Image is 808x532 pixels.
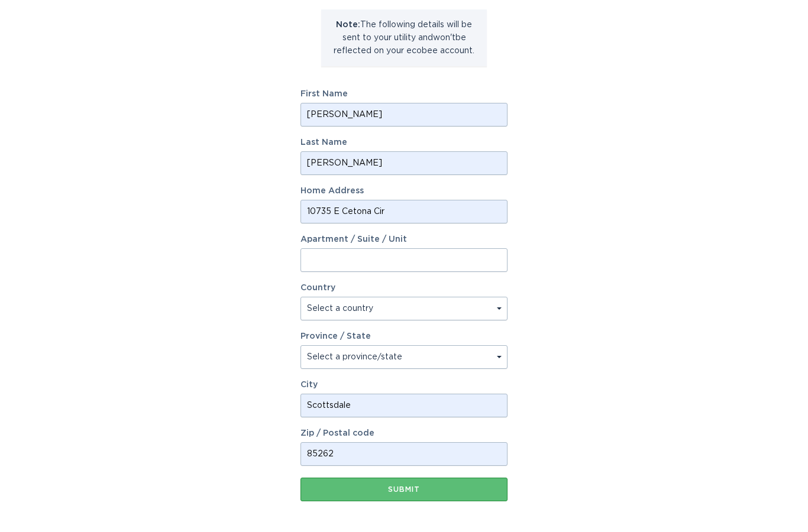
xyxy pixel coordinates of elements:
label: First Name [300,90,508,98]
label: Home Address [300,187,508,195]
label: City [300,381,508,389]
label: Last Name [300,138,508,147]
p: The following details will be sent to your utility and won't be reflected on your ecobee account. [330,18,478,57]
strong: Note: [336,21,360,29]
label: Apartment / Suite / Unit [300,235,508,244]
label: Province / State [300,332,371,340]
div: Submit [306,486,502,493]
label: Zip / Postal code [300,429,508,437]
button: Submit [300,478,508,501]
label: Country [300,284,335,292]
